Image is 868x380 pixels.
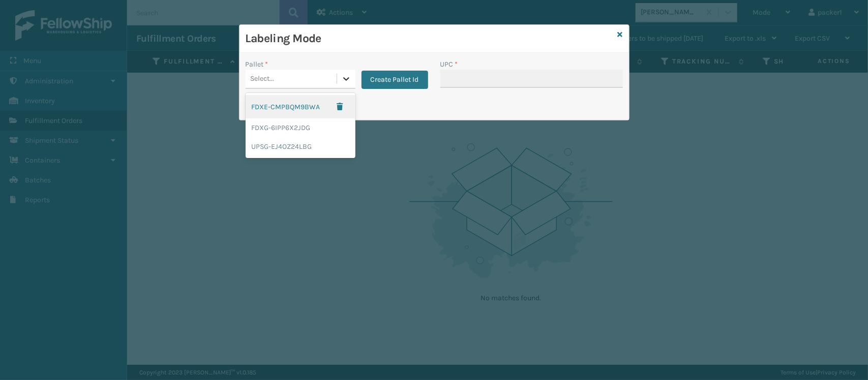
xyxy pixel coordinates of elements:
div: FDXG-6IPP6X2JDG [246,118,355,137]
div: Select... [251,74,275,84]
label: UPC [440,59,458,70]
button: Create Pallet Id [362,71,428,89]
div: UPSG-EJ4OZ24LBG [246,137,355,156]
h3: Labeling Mode [246,31,614,46]
label: Pallet [246,59,268,70]
div: FDXE-CMPBQM9BWA [246,95,355,118]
